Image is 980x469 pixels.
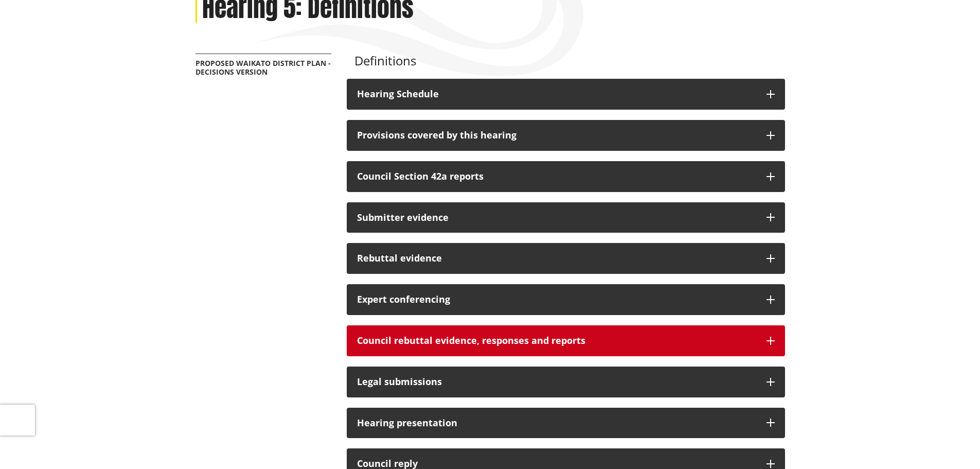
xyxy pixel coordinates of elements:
h3: Hearing presentation [357,418,756,428]
h3: Council rebuttal evidence, responses and reports [357,336,756,346]
h3: Definitions [354,54,777,68]
button: Submitter evidence [347,202,785,233]
button: Legal submissions [347,367,785,397]
h3: Provisions covered by this hearing [357,130,756,141]
button: Rebuttal evidence [347,243,785,274]
h3: Legal submissions [357,377,756,387]
button: Hearing presentation [347,408,785,439]
h3: Expert conferencing [357,294,756,305]
button: Council rebuttal evidence, responses and reports [347,325,785,356]
h3: Council Section 42a reports [357,171,756,182]
button: Hearing Schedule [347,79,785,110]
button: Expert conferencing [347,284,785,315]
h3: Rebuttal evidence [357,253,756,264]
a: Proposed Waikato District Plan - Decisions Version [195,58,331,77]
h3: Hearing Schedule [357,89,756,99]
div: Council reply [357,459,756,469]
button: Provisions covered by this hearing [347,120,785,151]
button: Council Section 42a reports [347,161,785,192]
h3: Submitter evidence [357,213,756,223]
iframe: Messenger Launcher [933,426,970,463]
